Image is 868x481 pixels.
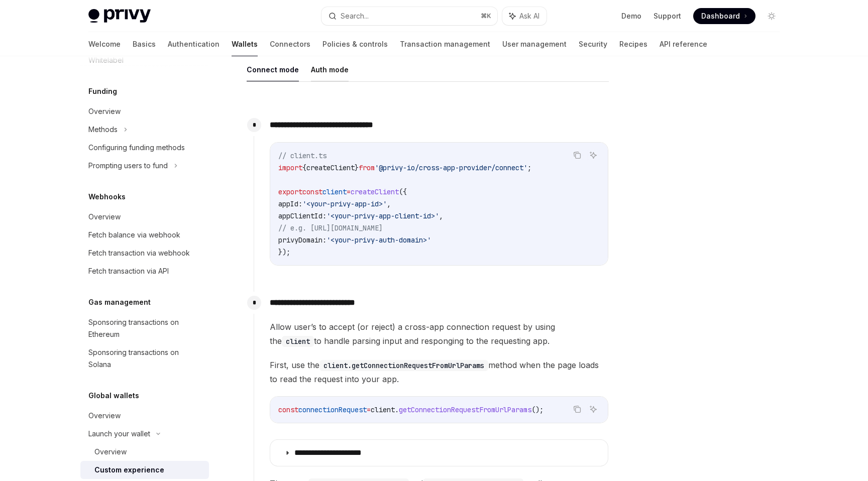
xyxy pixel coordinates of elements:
span: '@privy-io/cross-app-provider/connect' [375,163,527,172]
a: Security [579,32,607,56]
h5: Webhooks [88,191,126,203]
span: '<your-privy-app-client-id>' [327,211,439,220]
a: Sponsoring transactions on Solana [80,343,209,374]
span: ⌘ K [481,12,491,20]
span: connectionRequest [298,405,367,414]
span: } [355,163,359,172]
a: Policies & controls [322,32,388,56]
div: Search... [341,10,369,22]
a: Dashboard [693,8,755,24]
div: Overview [88,410,121,422]
a: Support [654,11,681,21]
button: Copy the contents from the code block [571,403,584,416]
h5: Funding [88,85,117,97]
button: Ask AI [502,7,547,25]
button: Toggle dark mode [764,8,780,24]
div: Prompting users to fund [88,160,168,172]
span: createClient [306,163,355,172]
div: Fetch transaction via API [88,265,169,277]
a: Fetch transaction via API [80,262,209,280]
span: ; [527,163,531,172]
button: Ask AI [587,403,600,416]
span: ({ [399,187,407,196]
span: const [302,187,322,196]
h5: Global wallets [88,390,139,402]
a: Demo [621,11,641,21]
button: Search...⌘K [321,7,497,25]
a: API reference [660,32,707,56]
button: Auth mode [311,58,349,81]
span: privyDomain: [278,235,327,245]
div: Overview [88,211,121,223]
span: export [278,187,302,196]
span: '<your-privy-auth-domain>' [327,235,431,245]
h5: Gas management [88,296,151,308]
span: '<your-privy-app-id>' [302,199,387,208]
span: createClient [351,187,399,196]
div: Sponsoring transactions on Ethereum [88,316,203,340]
code: client.getConnectionRequestFromUrlParams [319,360,488,371]
div: Configuring funding methods [88,142,185,154]
div: Sponsoring transactions on Solana [88,346,203,371]
a: Wallets [232,32,258,56]
span: // e.g. [URL][DOMAIN_NAME] [278,223,383,232]
a: Connectors [270,32,310,56]
span: (); [531,405,544,414]
span: const [278,405,298,414]
a: Authentication [168,32,220,56]
span: // client.ts [278,151,327,160]
span: from [359,163,375,172]
span: = [367,405,371,414]
span: }); [278,248,290,257]
span: Dashboard [701,11,740,21]
span: Allow user’s to accept (or reject) a cross-app connection request by using the to handle parsing ... [270,320,608,348]
div: Fetch balance via webhook [88,229,180,241]
a: Recipes [619,32,647,56]
a: Sponsoring transactions on Ethereum [80,313,209,343]
a: Overview [80,443,209,461]
div: Overview [94,446,127,458]
code: client [282,336,314,347]
a: Overview [80,102,209,121]
div: Fetch transaction via webhook [88,247,190,259]
span: , [387,199,391,208]
a: Fetch balance via webhook [80,226,209,244]
span: client [322,187,347,196]
a: Configuring funding methods [80,139,209,157]
button: Ask AI [587,149,600,162]
span: { [302,163,306,172]
div: Launch your wallet [88,428,150,440]
div: Custom experience [94,464,164,476]
span: , [439,211,443,220]
a: Custom experience [80,461,209,479]
span: appId: [278,199,302,208]
a: Welcome [88,32,121,56]
span: getConnectionRequestFromUrlParams [399,405,531,414]
a: Transaction management [400,32,490,56]
span: First, use the method when the page loads to read the request into your app. [270,358,608,386]
button: Copy the contents from the code block [571,149,584,162]
a: Overview [80,208,209,226]
div: Overview [88,105,121,117]
span: appClientId: [278,211,327,220]
a: Basics [133,32,156,56]
span: Ask AI [519,11,539,21]
div: Methods [88,124,118,136]
img: light logo [88,9,151,23]
button: Connect mode [247,58,299,81]
a: User management [502,32,567,56]
span: import [278,163,302,172]
a: Overview [80,407,209,425]
a: Fetch transaction via webhook [80,244,209,262]
span: client [371,405,395,414]
span: . [395,405,399,414]
span: = [347,187,351,196]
